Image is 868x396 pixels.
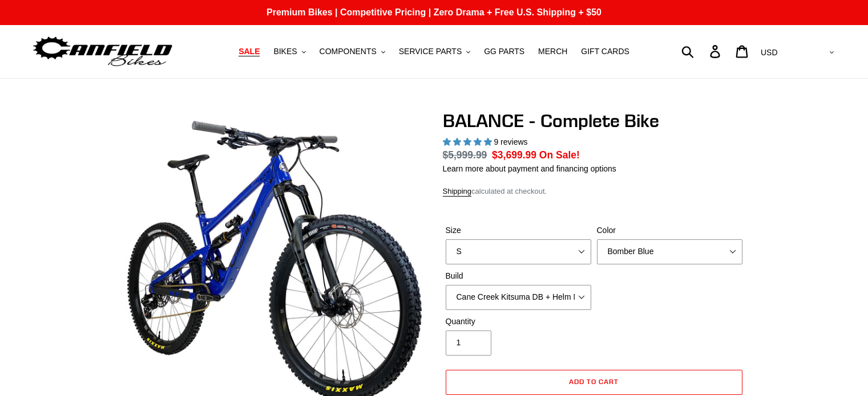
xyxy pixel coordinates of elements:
[446,224,591,236] label: Size
[539,148,580,162] span: On Sale!
[320,47,377,56] span: COMPONENTS
[239,47,260,56] span: SALE
[478,44,530,59] a: GG PARTS
[273,47,297,56] span: BIKES
[31,34,174,70] img: Canfield Bikes
[233,44,265,59] a: SALE
[443,137,494,146] span: 5.00 stars
[446,270,591,282] label: Build
[575,44,635,59] a: GIFT CARDS
[314,44,391,59] button: COMPONENTS
[688,39,717,64] input: Search
[268,44,311,59] button: BIKES
[443,110,745,132] h1: BALANCE - Complete Bike
[443,186,745,197] div: calculated at checkout.
[484,47,524,56] span: GG PARTS
[443,164,616,173] a: Learn more about payment and financing options
[393,44,476,59] button: SERVICE PARTS
[443,149,487,161] s: $5,999.99
[446,370,742,395] button: Add to cart
[532,44,573,59] a: MERCH
[399,47,462,56] span: SERVICE PARTS
[446,316,591,328] label: Quantity
[581,47,629,56] span: GIFT CARDS
[494,137,527,146] span: 9 reviews
[492,149,536,161] span: $3,699.99
[597,224,742,236] label: Color
[443,187,472,197] a: Shipping
[538,47,567,56] span: MERCH
[569,377,619,386] span: Add to cart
